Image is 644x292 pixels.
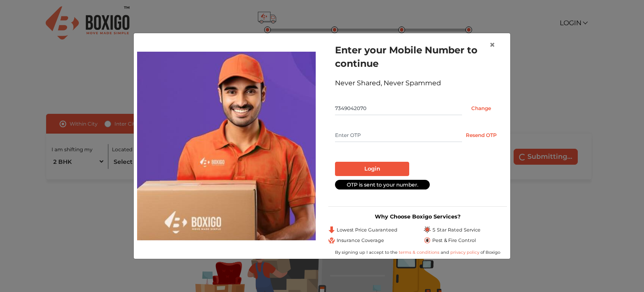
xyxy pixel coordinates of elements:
span: Lowest Price Guaranteed [337,226,397,234]
div: By signing up I accept to the and of Boxigo [328,249,507,255]
h3: Why Choose Boxigo Services? [328,213,507,220]
span: 5 Star Rated Service [432,226,480,234]
input: Enter OTP [335,129,462,142]
span: Pest & Fire Control [432,237,476,244]
input: Change [462,102,500,115]
span: × [489,39,495,51]
a: privacy policy [449,250,480,255]
div: Never Shared, Never Spammed [335,78,500,88]
div: OTP is sent to your number. [335,180,430,189]
button: Login [335,162,409,176]
button: Close [483,33,502,57]
button: Resend OTP [462,129,500,142]
img: relocation-img [137,52,316,240]
a: terms & conditions [399,250,441,255]
h1: Enter your Mobile Number to continue [335,43,500,70]
input: Mobile No [335,102,462,115]
span: Insurance Coverage [337,237,384,244]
